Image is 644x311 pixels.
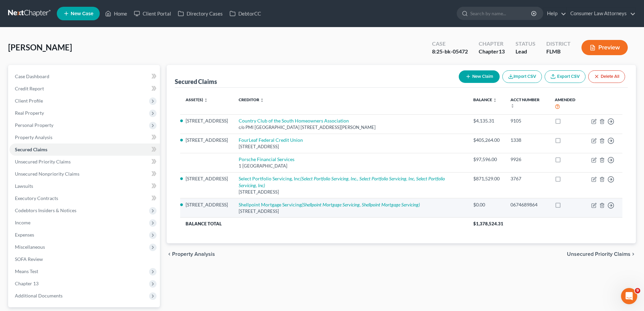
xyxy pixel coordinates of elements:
[15,110,44,116] span: Real Property
[167,251,215,257] button: chevron_left Property Analysis
[544,7,566,20] a: Help
[432,48,468,55] div: 8:25-bk-05472
[130,7,174,20] a: Client Portal
[15,207,76,213] span: Codebtors Insiders & Notices
[15,244,45,250] span: Miscellaneous
[15,98,43,104] span: Client Profile
[15,159,71,164] span: Unsecured Priority Claims
[9,180,160,192] a: Lawsuits
[239,97,264,102] a: Creditor unfold_more
[581,40,628,55] button: Preview
[9,131,160,143] a: Property Analysis
[204,98,208,102] i: unfold_more
[186,117,228,124] li: [STREET_ADDRESS]
[473,117,500,124] div: $4,135.31
[8,42,72,52] span: [PERSON_NAME]
[546,40,571,48] div: District
[510,137,544,143] div: 1338
[239,143,462,150] div: [STREET_ADDRESS]
[545,70,586,83] a: Export CSV
[186,137,228,143] li: [STREET_ADDRESS]
[15,256,43,262] span: SOFA Review
[510,156,544,163] div: 9926
[239,189,462,195] div: [STREET_ADDRESS]
[180,218,468,230] th: Balance Total
[473,97,497,102] a: Balance unfold_more
[175,77,217,86] div: Secured Claims
[9,253,160,265] a: SOFA Review
[15,220,30,225] span: Income
[9,143,160,156] a: Secured Claims
[239,118,349,124] a: Country Club of the South Homeowners Association
[510,175,544,182] div: 3767
[473,221,503,226] span: $1,378,524.31
[546,48,571,55] div: FLMB
[473,201,500,208] div: $0.00
[473,156,500,163] div: $97,596.00
[9,83,160,95] a: Credit Report
[516,48,535,55] div: Lead
[588,70,625,83] button: Delete All
[502,70,542,83] button: Import CSV
[102,7,130,20] a: Home
[549,93,586,114] th: Amended
[15,147,47,152] span: Secured Claims
[15,195,58,201] span: Executory Contracts
[479,40,505,48] div: Chapter
[9,168,160,180] a: Unsecured Nonpriority Claims
[470,7,532,20] input: Search by name...
[15,183,33,189] span: Lawsuits
[635,288,640,293] span: 9
[567,251,630,257] span: Unsecured Priority Claims
[630,251,636,257] i: chevron_right
[186,175,228,182] li: [STREET_ADDRESS]
[15,268,38,274] span: Means Test
[186,201,228,208] li: [STREET_ADDRESS]
[15,171,79,177] span: Unsecured Nonpriority Claims
[260,98,264,102] i: unfold_more
[239,163,462,169] div: 1 [GEOGRAPHIC_DATA]
[239,208,462,215] div: [STREET_ADDRESS]
[9,156,160,168] a: Unsecured Priority Claims
[479,48,505,55] div: Chapter
[167,251,172,257] i: chevron_left
[473,175,500,182] div: $871,529.00
[432,40,468,48] div: Case
[174,7,226,20] a: Directory Cases
[239,156,294,162] a: Porsche Financial Services
[15,122,53,128] span: Personal Property
[15,134,52,140] span: Property Analysis
[499,48,505,54] span: 13
[510,117,544,124] div: 9105
[516,40,535,48] div: Status
[15,232,34,238] span: Expenses
[239,202,420,207] a: Shellpoint Mortgage Servicing(Shellpoint Mortgage Servicing, Shellpoint Mortgage Servicing)
[15,73,49,79] span: Case Dashboard
[459,70,500,83] button: New Claim
[239,176,445,188] a: Select Portfolio Servicing, Inc(Select Portfolio Servicing, Inc., Select Portfolio Servicing, Inc...
[172,251,215,257] span: Property Analysis
[71,11,93,16] span: New Case
[9,70,160,83] a: Case Dashboard
[567,251,636,257] button: Unsecured Priority Claims chevron_right
[510,97,540,108] a: Acct Number unfold_more
[567,7,636,20] a: Consumer Law Attorneys
[239,124,462,131] div: c/o PMI [GEOGRAPHIC_DATA] [STREET_ADDRESS][PERSON_NAME]
[15,86,44,91] span: Credit Report
[473,137,500,143] div: $405,264.00
[302,202,420,207] i: (Shellpoint Mortgage Servicing, Shellpoint Mortgage Servicing)
[239,176,445,188] i: (Select Portfolio Servicing, Inc., Select Portfolio Servicing, Inc, Select Portfolio Servicing, Inc)
[226,7,264,20] a: DebtorCC
[510,104,515,108] i: unfold_more
[15,293,63,298] span: Additional Documents
[9,192,160,204] a: Executory Contracts
[15,281,39,286] span: Chapter 13
[239,137,303,143] a: FourLeaf Federal Credit Union
[493,98,497,102] i: unfold_more
[621,288,637,304] iframe: Intercom live chat
[510,201,544,208] div: 0674689864
[186,97,208,102] a: Asset(s) unfold_more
